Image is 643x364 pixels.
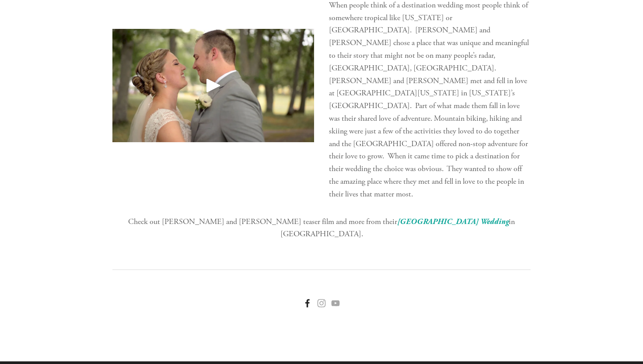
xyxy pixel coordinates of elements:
a: [GEOGRAPHIC_DATA] Wedding [397,217,509,227]
a: Instagram [317,299,326,308]
div: Play [203,75,224,96]
p: Check out [PERSON_NAME] and [PERSON_NAME] teaser film and more from their in [GEOGRAPHIC_DATA]. [112,216,531,241]
a: YouTube [331,299,340,308]
a: Facebook [303,299,312,308]
em: [GEOGRAPHIC_DATA] Wedding [397,217,509,226]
